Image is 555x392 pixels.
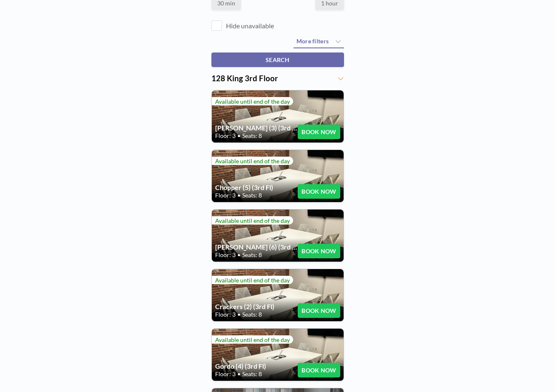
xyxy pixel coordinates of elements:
[215,132,236,140] span: Floor: 3
[296,37,329,45] span: More filters
[298,184,340,199] button: BOOK NOW
[215,362,298,370] h4: Gordo (4) (3rd Fl)
[242,370,262,378] span: Seats: 8
[215,370,236,378] span: Floor: 3
[215,336,290,343] span: Available until end of the day
[215,302,298,311] h4: Crackers (2) (3rd Fl)
[237,192,241,199] span: •
[237,251,241,259] span: •
[298,125,340,139] button: BOOK NOW
[211,52,344,67] button: SEARCH
[215,251,236,259] span: Floor: 3
[298,244,340,258] button: BOOK NOW
[215,98,290,105] span: Available until end of the day
[215,124,298,132] h4: [PERSON_NAME] (3) (3rd Fl)
[294,35,344,48] button: More filters
[226,22,274,30] label: Hide unavailable
[237,370,241,378] span: •
[242,251,262,259] span: Seats: 8
[215,217,290,224] span: Available until end of the day
[215,183,298,192] h4: Chopper (5) (3rd Fl)
[298,363,340,377] button: BOOK NOW
[215,243,298,251] h4: [PERSON_NAME] (6) (3rd Fl)
[298,303,340,318] button: BOOK NOW
[215,311,236,318] span: Floor: 3
[242,311,262,318] span: Seats: 8
[237,132,241,140] span: •
[211,74,278,83] span: 128 King 3rd Floor
[242,192,262,199] span: Seats: 8
[266,56,289,63] span: SEARCH
[215,192,236,199] span: Floor: 3
[215,277,290,284] span: Available until end of the day
[242,132,262,140] span: Seats: 8
[237,311,241,318] span: •
[215,157,290,165] span: Available until end of the day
